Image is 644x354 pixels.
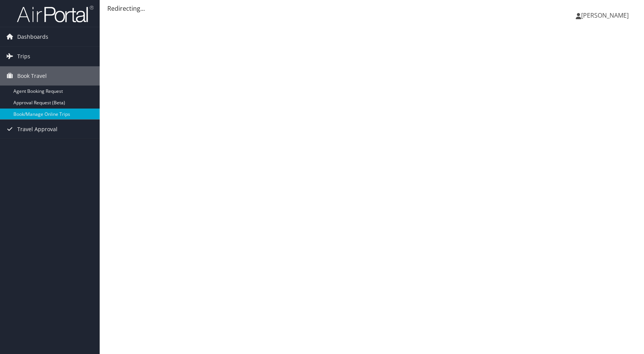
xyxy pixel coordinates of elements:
span: [PERSON_NAME] [581,11,629,20]
span: Travel Approval [17,120,58,139]
span: Book Travel [17,66,47,86]
a: [PERSON_NAME] [576,4,636,27]
img: airportal-logo.png [17,5,94,23]
div: Redirecting... [107,4,636,13]
span: Dashboards [17,27,48,46]
span: Trips [17,47,30,66]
